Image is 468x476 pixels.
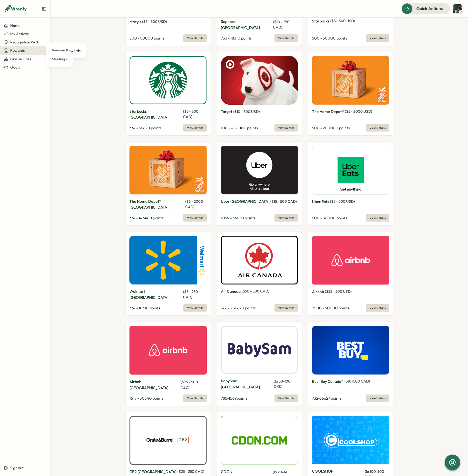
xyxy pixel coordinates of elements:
[274,124,298,132] button: View Details
[52,56,67,62] div: Meetings
[129,326,207,375] img: Airbnb New Zealand
[366,395,389,402] button: View Details
[187,35,203,41] span: View Details
[274,395,298,402] button: View Details
[270,199,297,204] span: ( $ 15 - 500 CAD )
[129,288,182,301] p: Walmart [GEOGRAPHIC_DATA]
[129,36,165,41] span: 500 - 50000 points
[10,65,20,70] span: Goals
[129,215,164,220] span: 367 - 146480 points
[278,35,294,41] span: View Details
[312,416,389,464] img: COOLSHOP Denmark
[370,395,386,402] span: View Details
[312,146,389,195] img: Uber Eats
[221,19,272,31] p: Sephora [GEOGRAPHIC_DATA]
[221,305,256,310] span: 3662 - 36620 points
[221,416,298,465] img: CDON Denmark
[129,56,207,104] img: Starbucks Canada
[187,214,203,221] span: View Details
[325,289,352,294] span: ( $ 25 - 500 USD )
[221,198,269,204] p: Uber [GEOGRAPHIC_DATA]
[370,214,386,221] span: View Details
[42,6,47,11] button: Expand sidebar
[129,19,141,25] p: Macy's
[50,54,69,64] a: Meetings
[177,469,204,474] span: ( $ 25 - 250 CAD )
[278,214,294,221] span: View Details
[10,40,38,44] span: Recognition Wall
[221,396,247,401] span: 785 - 1569 points
[183,395,207,402] button: View Details
[221,125,258,130] span: 1000 - 50000 points
[278,304,294,311] span: View Details
[183,289,198,299] span: ( $ 5 - 250 CAD )
[345,109,372,114] span: ( $ 5 - 2000 USD )
[274,34,298,42] button: View Details
[278,395,294,402] span: View Details
[274,304,298,312] button: View Details
[10,57,31,61] span: One on Ones
[52,48,81,53] div: Redeem Rewards
[10,31,29,36] span: My Activity
[453,4,462,13] button: Justin Caovan
[312,109,344,115] p: The Home Depot®
[221,215,255,220] span: 1099 - 36620 points
[312,36,347,41] span: 500 - 50000 points
[273,20,290,30] span: ( $ 10 - 250 CAD )
[330,19,355,23] span: ( $ 5 - 500 USD )
[221,56,298,105] img: Target
[183,304,207,312] button: View Details
[185,199,203,209] span: ( $ 5 - 2000 CAD )
[129,108,182,121] p: Starbucks [GEOGRAPHIC_DATA]
[366,34,389,42] button: View Details
[278,124,294,131] span: View Details
[221,236,298,284] img: Air Canada
[312,125,350,130] span: 500 - 200000 points
[187,124,203,131] span: View Details
[129,236,207,284] img: Walmart Canada
[274,379,291,389] span: ( kr 50 - 100 DKK )
[50,46,83,55] a: Redeem Rewards
[129,198,184,211] p: The Home Depot® [GEOGRAPHIC_DATA]
[312,199,329,205] p: Uber Eats
[129,416,207,465] img: CB2 Canada
[312,18,329,24] p: Starbucks
[10,466,24,470] span: Sign out
[344,379,370,384] span: ( $ 10 - 500 CAD )
[183,124,207,132] button: View Details
[187,304,203,311] span: View Details
[366,124,389,132] button: View Details
[370,304,386,311] span: View Details
[312,396,341,401] span: 732 - 36624 points
[312,215,347,220] span: 500 - 50000 points
[366,214,389,222] button: View Details
[221,326,298,374] img: BabySam Denmark
[221,36,252,41] span: 733 - 18310 points
[183,34,207,42] button: View Details
[187,395,203,402] span: View Details
[221,109,232,115] p: Target
[274,214,298,222] button: View Details
[221,146,298,194] img: Uber Canada
[142,19,167,24] span: ( $ 5 - 500 USD )
[183,109,198,119] span: ( $ 5 - 500 CAD )
[312,289,324,295] p: Airbnb
[129,379,180,391] p: Airbnb [GEOGRAPHIC_DATA]
[242,289,269,294] span: ( $ 50 - 500 CAD )
[312,378,343,385] p: Best Buy Canada®
[221,288,241,294] p: Air Canada
[366,304,389,312] button: View Details
[10,48,25,53] span: Rewards
[183,214,207,222] button: View Details
[370,35,386,41] span: View Details
[129,146,207,194] img: The Home Depot® Canada
[233,109,260,114] span: ( $ 10 - 500 USD )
